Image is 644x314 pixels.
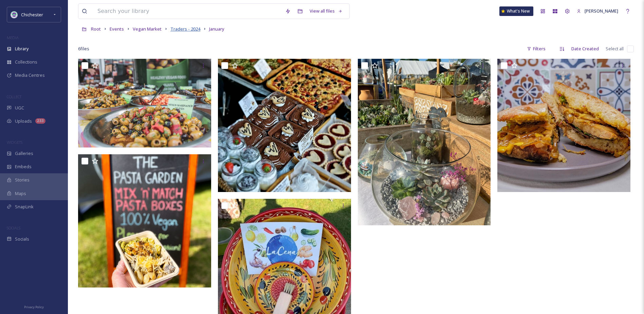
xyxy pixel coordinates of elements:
[209,25,224,33] a: January
[15,72,45,78] span: Media Centres
[15,59,37,65] span: Collections
[15,204,34,210] span: SnapLink
[11,11,18,18] img: Logo_of_Chichester_District_Council.png
[573,4,622,18] a: [PERSON_NAME]
[35,118,45,124] div: 233
[499,6,533,16] a: What's New
[585,8,618,14] span: [PERSON_NAME]
[7,94,21,99] span: COLLECT
[15,150,33,157] span: Galleries
[358,59,491,225] img: The Seaside Jungle.jpg
[7,225,20,230] span: SOCIALS
[78,46,89,52] span: 6 file s
[24,305,44,309] span: Privacy Policy
[523,42,549,55] div: Filters
[7,35,19,40] span: MEDIA
[218,59,351,192] img: Vegan Sweet Tooth London.jpg
[568,42,602,55] div: Date Created
[110,25,124,33] a: Events
[606,46,624,52] span: Select all
[133,26,162,32] span: Vegan Market
[133,25,162,33] a: Vegan Market
[170,26,200,32] span: Traders - 2024
[94,4,282,19] input: Search your library
[110,26,124,32] span: Events
[91,26,101,32] span: Root
[24,302,44,311] a: Privacy Policy
[15,190,26,197] span: Maps
[78,59,211,148] img: MKS-Food-Distribution.jpeg
[15,46,29,52] span: Library
[15,118,32,124] span: Uploads
[209,26,224,32] span: January
[170,25,200,33] a: Traders - 2024
[91,25,101,33] a: Root
[21,12,43,18] span: Chichester
[7,140,22,145] span: WIDGETS
[15,177,30,183] span: Stories
[306,4,346,18] a: View all files
[15,105,24,111] span: UGC
[497,59,630,192] img: plantuguese.jpg
[78,154,211,287] img: The Pasta Garden.png
[15,236,29,242] span: Socials
[15,163,32,170] span: Embeds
